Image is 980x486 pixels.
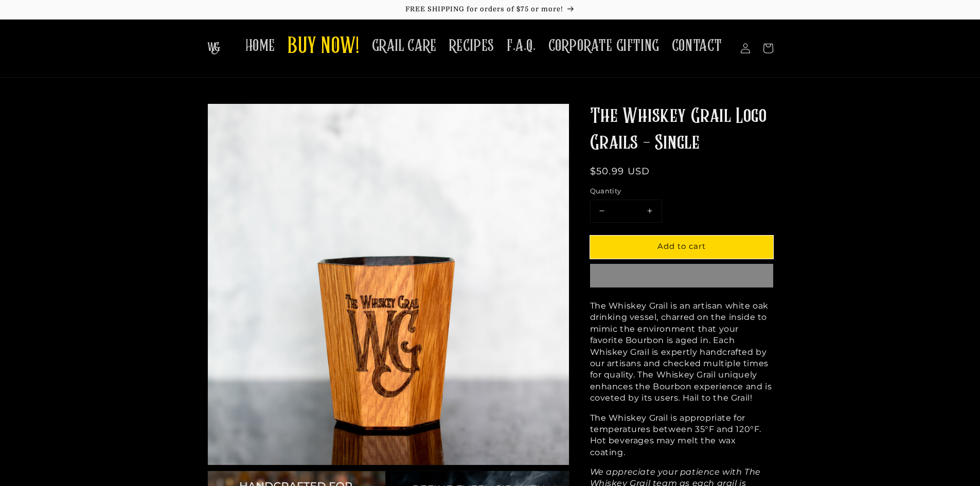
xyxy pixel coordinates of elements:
label: Quantity [590,186,773,196]
a: BUY NOW! [281,27,366,67]
a: GRAIL CARE [366,30,443,62]
span: BUY NOW! [288,33,360,61]
span: Add to cart [657,241,706,251]
span: CONTACT [672,36,722,56]
span: GRAIL CARE [372,36,437,56]
a: HOME [239,30,281,62]
a: F.A.Q. [501,30,542,62]
img: The Whiskey Grail [207,42,220,55]
a: CONTACT [666,30,728,62]
p: FREE SHIPPING for orders of $75 or more! [10,5,970,14]
h1: The Whiskey Grail Logo Grails - Single [590,103,773,157]
span: CORPORATE GIFTING [548,36,660,56]
button: Add to cart [590,236,773,259]
p: The Whiskey Grail is an artisan white oak drinking vessel, charred on the inside to mimic the env... [590,300,773,404]
a: CORPORATE GIFTING [542,30,666,62]
span: $50.99 USD [590,166,650,177]
span: The Whiskey Grail is appropriate for temperatures between 35°F and 120°F. Hot beverages may melt ... [590,413,762,457]
a: RECIPES [443,30,501,62]
span: F.A.Q. [507,36,536,56]
span: RECIPES [449,36,494,56]
span: HOME [245,36,275,56]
